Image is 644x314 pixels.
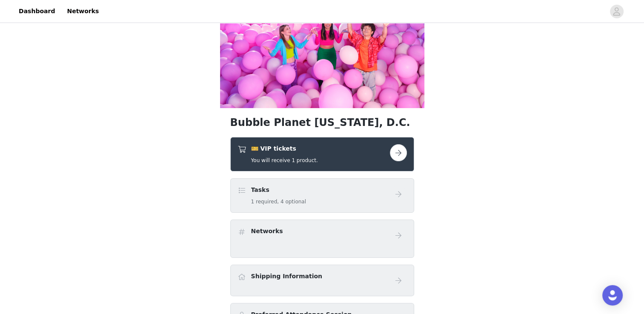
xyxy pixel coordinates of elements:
[251,198,306,206] h5: 1 required, 4 optional
[251,227,283,236] h4: Networks
[62,2,104,21] a: Networks
[251,144,318,153] h4: 🎫 VIP tickets
[251,272,322,281] h4: Shipping Information
[613,5,621,18] div: avatar
[230,137,414,171] div: 🎫 VIP tickets
[602,285,623,305] div: Open Intercom Messenger
[14,2,60,21] a: Dashboard
[230,178,414,213] div: Tasks
[230,265,414,296] div: Shipping Information
[230,115,414,130] h1: Bubble Planet [US_STATE], D.C.
[230,220,414,258] div: Networks
[251,186,306,194] h4: Tasks
[251,157,318,164] h5: You will receive 1 product.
